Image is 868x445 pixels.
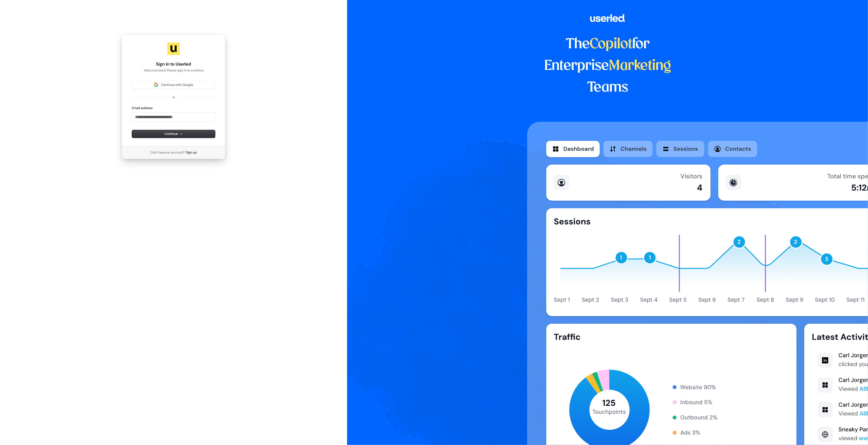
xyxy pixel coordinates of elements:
[527,34,689,99] h1: The for Enterprise Teams
[132,68,215,73] p: Welcome back! Please sign in to continue
[132,130,215,138] button: Continue
[151,150,185,155] span: Don’t have an account?
[609,59,671,73] span: Marketing
[165,132,183,136] span: Continue
[590,38,632,51] span: Copilot
[132,106,153,110] label: Email address
[161,83,193,87] span: Continue with Google
[186,150,197,155] a: Sign up
[154,83,158,87] img: Sign in with Google
[132,81,215,89] button: Sign in with GoogleContinue with Google
[167,43,180,55] img: Userled
[132,61,215,67] h1: Sign in to Userled
[172,95,175,100] p: or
